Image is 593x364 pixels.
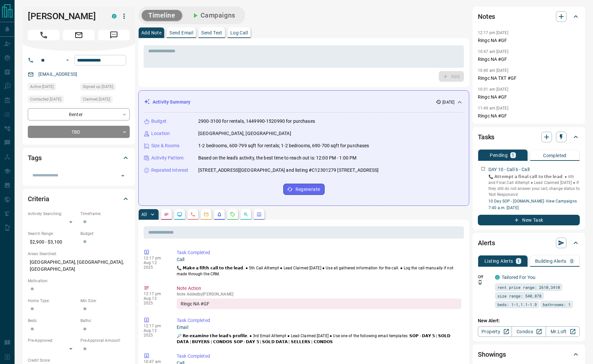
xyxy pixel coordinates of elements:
svg: Listing Alerts [217,212,222,217]
svg: Agent Actions [256,212,262,217]
p: Size & Rooms [151,142,180,149]
p: Call [177,256,461,263]
p: Ringc NA #GF [478,94,580,101]
p: Add Note [141,30,161,35]
p: Note Action [177,285,461,292]
div: Renter [28,108,130,120]
p: Task Completed [177,317,461,324]
button: Open [118,171,127,180]
p: Completed [543,153,567,158]
button: New Task [478,215,580,225]
p: 12:17 pm [144,292,167,296]
h2: Notes [478,11,495,22]
p: Based on the lead's activity, the best time to reach out is: 12:00 PM - 1:00 PM [198,155,356,161]
div: Criteria [28,191,130,207]
p: Budget: [80,231,130,237]
p: Beds: [28,318,77,324]
div: Showings [478,346,580,362]
div: Tags [28,150,130,166]
p: Building Alerts [535,259,567,263]
span: Signed up [DATE] [83,83,113,90]
p: 🔎 𝗥𝗲-𝗲𝘅𝗮𝗺𝗶𝗻𝗲 𝘁𝗵𝗲 𝗹𝗲𝗮𝗱'𝘀 𝗽𝗿𝗼𝗳𝗶𝗹𝗲. ● 3rd Email Attempt ‎● Lead Claimed [DATE] ● Use one of the foll... [177,333,461,345]
span: size range: 540,878 [497,293,541,299]
p: Motivation: [28,278,130,284]
p: Pre-Approval Amount: [80,338,130,343]
div: Notes [478,9,580,24]
div: Alerts [478,235,580,251]
p: 10:31 am [DATE] [478,87,508,92]
svg: Emails [204,212,209,217]
button: Timeline [142,10,182,21]
p: 12:17 pm [144,324,167,328]
svg: Push Notification Only [478,280,482,285]
p: All [141,212,147,217]
p: Note Added by [PERSON_NAME] [177,292,461,296]
p: 📞 𝗠𝗮𝗸𝗲 𝗮 𝗳𝗶𝗳𝘁𝗵 𝗰𝗮𝗹𝗹 𝘁𝗼 𝘁𝗵𝗲 𝗹𝗲𝗮𝗱. ● 5th Call Attempt ‎● Lead Claimed [DATE] ● Use all gathered inf... [177,265,461,277]
span: Call [28,30,60,40]
p: [DATE] [442,99,454,105]
p: 12:17 pm [DATE] [478,30,508,35]
p: Email [177,324,461,331]
p: Home Type: [28,298,77,304]
p: Send Text [201,30,222,35]
p: Task Completed [177,249,461,256]
p: Off [478,274,491,280]
span: rent price range: 2610,3410 [497,284,560,291]
p: Pre-Approved: [28,338,77,343]
svg: Requests [230,212,235,217]
p: $2,900 - $3,100 [28,237,77,248]
p: 1 [512,153,514,158]
p: Ringc NA #GF [478,113,580,119]
p: 7:40 a.m. [DATE] [488,205,580,211]
p: 12:17 pm [144,256,167,260]
p: Search Range: [28,231,77,237]
p: New Alert: [478,317,580,324]
p: 10:47 am [DATE] [478,49,508,54]
p: 10:47 am [144,359,167,364]
p: Credit Score: [28,357,130,363]
a: Condos [512,326,546,337]
p: Baths: [80,318,130,324]
p: Ringc NA #GF [478,56,580,63]
button: Regenerate [283,184,325,195]
svg: Lead Browsing Activity [177,212,182,217]
p: 1-2 bedrooms, 600-799 sqft for rentals; 1-2 bedrooms, 690-700 sqft for purchases [198,142,369,149]
svg: Opportunities [243,212,249,217]
span: Active [DATE] [30,83,54,90]
p: Pending [490,153,508,158]
div: Tasks [478,129,580,145]
p: Log Call [230,30,248,35]
p: Send Email [169,30,193,35]
h2: Tasks [478,132,494,142]
p: Areas Searched: [28,251,130,257]
a: 10 Day SOP - [DOMAIN_NAME]- View Campaigns [488,199,577,204]
p: Location [151,130,170,137]
div: Ringc NA #GF [177,298,461,309]
p: [GEOGRAPHIC_DATA], [GEOGRAPHIC_DATA], [GEOGRAPHIC_DATA] [28,257,130,275]
div: Fri Aug 08 2025 [28,96,77,105]
p: 📞 𝗔𝘁𝘁𝗲𝗺𝗽𝘁 𝗮 𝗳𝗶𝗻𝗮𝗹 𝗰𝗮𝗹𝗹 𝘁𝗼 𝘁𝗵𝗲 𝗹𝗲𝗮𝗱. ● 6th and Final Call Attempt ‎● Lead Claimed [DATE] ● If they... [488,174,580,198]
span: beds: 1-1,1.1-1.9 [497,301,537,308]
p: 10:40 am [DATE] [478,68,508,73]
span: bathrooms: 1 [543,301,570,308]
p: Aug 12 2025 [144,328,167,338]
p: DAY 10 - Call 6 - Call [488,166,529,173]
div: Sun Aug 03 2025 [80,96,130,105]
h2: Tags [28,153,41,163]
h1: [PERSON_NAME] [28,11,102,22]
h2: Alerts [478,238,495,248]
svg: Notes [164,212,169,217]
p: Task Completed [177,353,461,360]
p: Ringc NA #GF [478,37,580,44]
a: Tailored For You [502,275,535,280]
button: Open [64,56,71,64]
svg: Calls [190,212,196,217]
span: Contacted [DATE] [30,96,61,103]
p: Min Size: [80,298,130,304]
p: Activity Pattern [151,155,184,161]
a: Mr.Loft [546,326,580,337]
div: Activity Summary[DATE] [144,96,464,108]
span: Message [98,30,130,40]
p: 1 [517,259,520,263]
p: Repeated Interest [151,167,188,174]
